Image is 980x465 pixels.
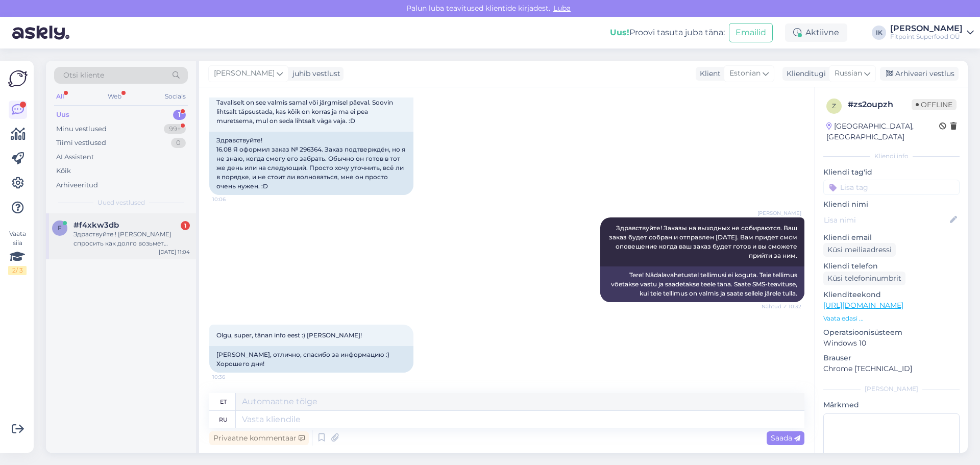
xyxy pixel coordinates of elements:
[823,232,960,243] p: Kliendi email
[823,338,960,349] p: Windows 10
[216,331,362,339] span: Olgu, super, tänan info eest :) [PERSON_NAME]!
[890,25,963,33] div: [PERSON_NAME]
[164,124,186,134] div: 99+
[73,221,119,230] span: #f4xkw3db
[63,70,104,81] span: Otsi kliente
[832,102,836,110] span: z
[209,346,413,373] div: [PERSON_NAME], отлично, спасибо за информацию :) Хорошего дня!
[848,99,912,111] div: # zs2oupzh
[729,23,773,42] button: Emailid
[823,301,903,310] a: [URL][DOMAIN_NAME]
[890,25,974,41] a: [PERSON_NAME]Fitpoint Superfood OÜ
[288,68,340,79] div: juhib vestlust
[212,373,251,381] span: 10:36
[8,266,27,275] div: 2 / 3
[823,400,960,410] p: Märkmed
[600,266,804,302] div: Tere! Nädalavahetustel tellimusi ei koguta. Teie tellimus võetakse vastu ja saadetakse teele täna...
[173,110,186,120] div: 1
[823,180,960,195] input: Lisa tag
[220,393,227,410] div: et
[56,166,71,176] div: Kõik
[73,230,190,248] div: Здраствуйте ! [PERSON_NAME] спросить как долго возьмет доставка с посылкой ? Номер 285621 ? [GEOG...
[823,272,905,285] div: Küsi telefoninumbrit
[56,124,107,134] div: Minu vestlused
[219,411,228,428] div: ru
[823,327,960,338] p: Operatsioonisüsteem
[762,303,801,310] span: Nähtud ✓ 10:32
[823,261,960,272] p: Kliendi telefon
[823,384,960,394] div: [PERSON_NAME]
[823,243,896,257] div: Küsi meiliaadressi
[610,27,725,39] div: Proovi tasuta juba täna:
[171,138,186,148] div: 0
[826,121,939,142] div: [GEOGRAPHIC_DATA], [GEOGRAPHIC_DATA]
[782,68,826,79] div: Klienditugi
[823,152,960,161] div: Kliendi info
[610,28,629,37] b: Uus!
[8,69,28,88] img: Askly Logo
[209,431,309,445] div: Privaatne kommentaar
[58,224,62,232] span: f
[912,99,957,110] span: Offline
[56,152,94,162] div: AI Assistent
[823,363,960,374] p: Chrome [TECHNICAL_ID]
[214,68,275,79] span: [PERSON_NAME]
[757,209,801,217] span: [PERSON_NAME]
[823,289,960,300] p: Klienditeekond
[824,214,948,226] input: Lisa nimi
[209,132,413,195] div: Здравствуйте! 16.08 Я оформил заказ № 296364. Заказ подтверждён, но я не знаю, когда смогу его за...
[823,199,960,210] p: Kliendi nimi
[106,90,124,103] div: Web
[163,90,188,103] div: Socials
[8,229,27,275] div: Vaata siia
[823,314,960,323] p: Vaata edasi ...
[785,23,847,42] div: Aktiivne
[54,90,66,103] div: All
[212,195,251,203] span: 10:06
[696,68,721,79] div: Klient
[771,433,800,443] span: Saada
[729,68,761,79] span: Estonian
[890,33,963,41] div: Fitpoint Superfood OÜ
[550,4,574,13] span: Luba
[97,198,145,207] span: Uued vestlused
[56,180,98,190] div: Arhiveeritud
[835,68,862,79] span: Russian
[56,138,106,148] div: Tiimi vestlused
[880,67,959,81] div: Arhiveeri vestlus
[159,248,190,256] div: [DATE] 11:04
[823,353,960,363] p: Brauser
[872,26,886,40] div: IK
[181,221,190,230] div: 1
[609,224,799,259] span: Здравствуйте! Заказы на выходных не собираются. Ваш заказ будет собран и отправлен [DATE]. Вам пр...
[823,167,960,178] p: Kliendi tag'id
[56,110,69,120] div: Uus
